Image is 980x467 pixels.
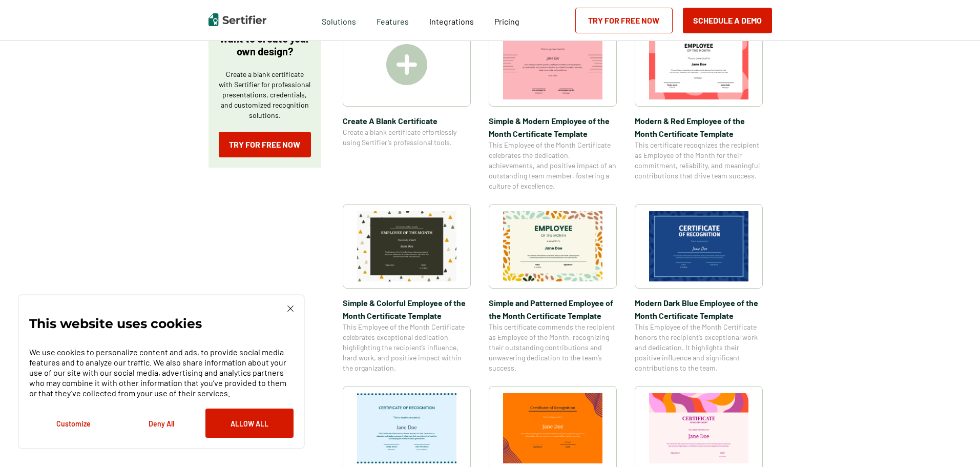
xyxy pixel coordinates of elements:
p: Create a blank certificate with Sertifier for professional presentations, credentials, and custom... [219,69,311,120]
button: Customize [29,409,117,438]
img: Create A Blank Certificate [386,44,427,85]
p: We use cookies to personalize content and ads, to provide social media features and to analyze ou... [29,347,294,398]
span: Create A Blank Certificate [343,114,471,127]
a: Try for Free Now [575,8,673,33]
span: Modern Dark Blue Employee of the Month Certificate Template [635,296,763,322]
img: Certificate of Recognition for Pastor [503,393,602,463]
span: This certificate recognizes the recipient as Employee of the Month for their commitment, reliabil... [635,140,763,181]
a: Simple and Patterned Employee of the Month Certificate TemplateSimple and Patterned Employee of t... [489,204,617,373]
span: Integrations [429,16,474,26]
button: Allow All [205,409,294,438]
span: Solutions [322,14,356,27]
a: Simple & Colorful Employee of the Month Certificate TemplateSimple & Colorful Employee of the Mon... [343,204,471,373]
span: Pricing [494,16,519,26]
span: Modern & Red Employee of the Month Certificate Template [635,114,763,140]
span: Simple and Patterned Employee of the Month Certificate Template [489,296,617,322]
img: Sertifier | Digital Credentialing Platform [208,13,266,26]
a: Try for Free Now [219,132,311,157]
span: This Employee of the Month Certificate honors the recipient’s exceptional work and dedication. It... [635,322,763,373]
p: Want to create your own design? [219,32,311,58]
p: This website uses cookies [29,318,202,329]
img: Cookie Popup Close [287,306,294,312]
a: Pricing [494,14,519,27]
img: Certificate of Achievement for Preschool Template [649,393,748,463]
a: Integrations [429,14,474,27]
iframe: Chat Widget [929,418,980,467]
span: This Employee of the Month Certificate celebrates exceptional dedication, highlighting the recipi... [343,322,471,373]
span: This certificate commends the recipient as Employee of the Month, recognizing their outstanding c... [489,322,617,373]
img: Simple & Modern Employee of the Month Certificate Template [503,29,602,99]
img: Modern Dark Blue Employee of the Month Certificate Template [649,211,748,281]
span: Simple & Modern Employee of the Month Certificate Template [489,114,617,140]
img: Certificate of Recognition for Teachers Template [357,393,456,463]
button: Deny All [117,409,205,438]
span: This Employee of the Month Certificate celebrates the dedication, achievements, and positive impa... [489,140,617,191]
button: Schedule a Demo [683,8,772,33]
span: Create a blank certificate effortlessly using Sertifier’s professional tools. [343,127,471,148]
a: Modern & Red Employee of the Month Certificate TemplateModern & Red Employee of the Month Certifi... [635,22,763,191]
img: Simple and Patterned Employee of the Month Certificate Template [503,211,602,281]
img: Simple & Colorful Employee of the Month Certificate Template [357,211,456,281]
span: Features [377,14,409,27]
a: Simple & Modern Employee of the Month Certificate TemplateSimple & Modern Employee of the Month C... [489,22,617,191]
span: Simple & Colorful Employee of the Month Certificate Template [343,296,471,322]
a: Modern Dark Blue Employee of the Month Certificate TemplateModern Dark Blue Employee of the Month... [635,204,763,373]
img: Modern & Red Employee of the Month Certificate Template [649,29,748,99]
